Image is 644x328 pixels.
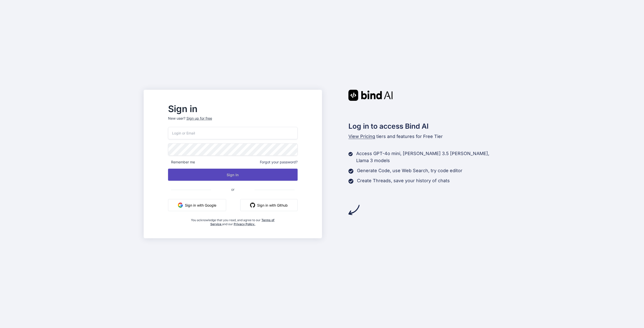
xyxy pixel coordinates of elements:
p: New user? [168,116,298,127]
div: Sign up for free [186,116,212,121]
span: or [211,183,255,196]
button: Sign In [168,169,298,181]
img: Bind AI logo [348,90,393,101]
p: Create Threads, save your history of chats [357,177,450,184]
img: google [178,203,183,208]
button: Sign in with Github [240,199,298,211]
h2: Sign in [168,105,298,113]
a: Privacy Policy. [234,222,255,226]
a: Terms of Service [210,218,275,226]
button: Sign in with Google [168,199,226,211]
img: github [250,203,255,208]
input: Login or Email [168,127,298,139]
span: Remember me [168,160,195,165]
span: View Pricing [348,134,375,139]
p: tiers and features for Free Tier [348,133,500,140]
p: Generate Code, use Web Search, try code editor [357,167,462,174]
p: Access GPT-4o mini, [PERSON_NAME] 3.5 [PERSON_NAME], Llama 3 models [356,150,500,164]
h2: Log in to access Bind AI [348,121,500,131]
img: arrow [348,204,359,215]
div: You acknowledge that you read, and agree to our and our [190,215,276,226]
span: Forgot your password? [260,160,298,165]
